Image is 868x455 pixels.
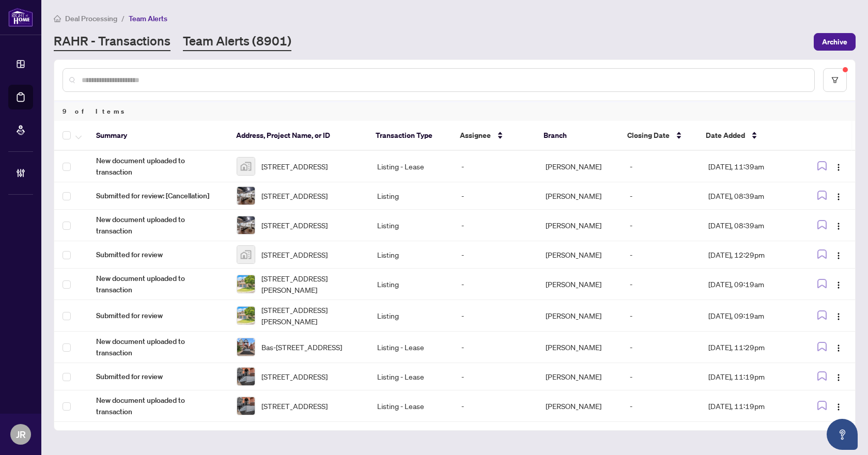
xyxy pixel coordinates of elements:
[830,398,847,414] button: Logo
[96,336,220,358] span: New document uploaded to transaction
[452,121,535,151] th: Assignee
[96,249,220,260] span: Submitted for review
[8,8,33,27] img: logo
[700,269,801,300] td: [DATE], 09:19am
[369,363,453,390] td: Listing - Lease
[834,344,843,352] img: Logo
[700,182,801,210] td: [DATE], 08:39am
[237,275,255,293] img: thumbnail-img
[830,158,847,175] button: Logo
[261,304,361,327] span: [STREET_ADDRESS][PERSON_NAME]
[460,130,491,141] span: Assignee
[537,210,622,241] td: [PERSON_NAME]
[453,210,537,241] td: -
[228,121,368,151] th: Address, Project Name, or ID
[453,182,537,210] td: -
[537,269,622,300] td: [PERSON_NAME]
[237,246,255,263] img: thumbnail-img
[834,403,843,411] img: Logo
[369,182,453,210] td: Listing
[823,68,847,92] button: filter
[814,33,856,51] button: Archive
[830,246,847,263] button: Logo
[54,15,61,22] span: home
[622,390,700,422] td: -
[96,395,220,417] span: New document uploaded to transaction
[537,151,622,182] td: [PERSON_NAME]
[622,332,700,363] td: -
[369,151,453,182] td: Listing - Lease
[369,390,453,422] td: Listing - Lease
[261,190,328,201] span: [STREET_ADDRESS]
[261,249,328,260] span: [STREET_ADDRESS]
[237,338,255,356] img: thumbnail-img
[453,241,537,269] td: -
[129,14,167,23] span: Team Alerts
[65,14,117,23] span: Deal Processing
[369,241,453,269] td: Listing
[535,121,619,151] th: Branch
[237,187,255,205] img: thumbnail-img
[627,130,670,141] span: Closing Date
[830,276,847,292] button: Logo
[700,390,801,422] td: [DATE], 11:19pm
[237,158,255,175] img: thumbnail-img
[537,182,622,210] td: [PERSON_NAME]
[54,33,171,51] a: RAHR - Transactions
[96,371,220,382] span: Submitted for review
[453,269,537,300] td: -
[54,101,855,121] div: 9 of Items
[700,151,801,182] td: [DATE], 11:39am
[822,34,847,50] span: Archive
[700,210,801,241] td: [DATE], 08:39am
[237,368,255,385] img: thumbnail-img
[700,363,801,390] td: [DATE], 11:19pm
[700,241,801,269] td: [DATE], 12:29pm
[830,307,847,324] button: Logo
[237,216,255,234] img: thumbnail-img
[96,190,220,201] span: Submitted for review: [Cancellation]
[261,219,328,231] span: [STREET_ADDRESS]
[96,214,220,237] span: New document uploaded to transaction
[537,300,622,332] td: [PERSON_NAME]
[261,273,361,295] span: [STREET_ADDRESS][PERSON_NAME]
[827,419,858,450] button: Open asap
[537,390,622,422] td: [PERSON_NAME]
[453,332,537,363] td: -
[537,332,622,363] td: [PERSON_NAME]
[830,187,847,204] button: Logo
[237,397,255,415] img: thumbnail-img
[261,161,328,172] span: [STREET_ADDRESS]
[700,332,801,363] td: [DATE], 11:29pm
[834,193,843,201] img: Logo
[261,371,328,382] span: [STREET_ADDRESS]
[369,269,453,300] td: Listing
[622,151,700,182] td: -
[830,339,847,355] button: Logo
[237,307,255,324] img: thumbnail-img
[622,182,700,210] td: -
[537,241,622,269] td: [PERSON_NAME]
[261,400,328,412] span: [STREET_ADDRESS]
[369,300,453,332] td: Listing
[834,373,843,382] img: Logo
[834,163,843,171] img: Logo
[96,155,220,178] span: New document uploaded to transaction
[453,300,537,332] td: -
[453,390,537,422] td: -
[96,273,220,295] span: New document uploaded to transaction
[830,368,847,385] button: Logo
[261,341,342,353] span: Bas-[STREET_ADDRESS]
[453,151,537,182] td: -
[16,427,26,442] span: JR
[183,33,291,51] a: Team Alerts (8901)
[830,217,847,233] button: Logo
[619,121,698,151] th: Closing Date
[831,76,839,84] span: filter
[834,252,843,260] img: Logo
[622,210,700,241] td: -
[834,281,843,289] img: Logo
[622,300,700,332] td: -
[369,210,453,241] td: Listing
[834,222,843,230] img: Logo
